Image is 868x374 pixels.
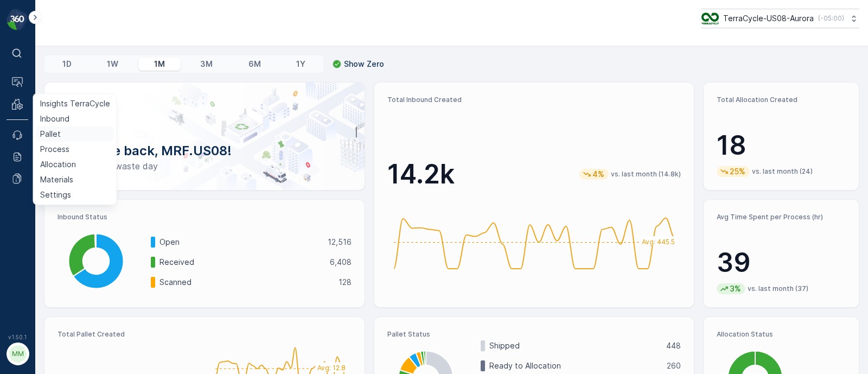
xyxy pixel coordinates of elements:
p: vs. last month (37) [748,284,808,293]
p: Shipped [489,340,660,351]
p: 18 [717,129,846,162]
div: MM [9,345,27,363]
p: 6,408 [330,257,352,268]
p: 12,516 [328,237,352,248]
p: Scanned [159,277,331,288]
button: MM [7,343,28,365]
p: 448 [666,340,681,351]
p: Show Zero [344,59,384,69]
p: 6M [248,59,261,69]
img: logo [7,9,28,30]
p: TerraCycle-US08-Aurora [723,13,814,24]
button: TerraCycle-US08-Aurora(-05:00) [701,9,859,28]
p: Received [159,257,323,268]
p: Avg Time Spent per Process (hr) [717,213,846,221]
p: 14.2k [387,158,455,191]
span: v 1.50.1 [7,334,28,340]
p: 1Y [296,59,305,69]
p: 128 [339,277,352,288]
p: 3M [200,59,213,69]
p: 25% [729,166,746,177]
p: Open [159,237,321,248]
p: Welcome back, MRF.US08! [62,142,347,160]
p: 39 [717,246,846,279]
p: Pallet Status [387,330,681,339]
p: Total Pallet Created [58,330,200,339]
p: 260 [667,360,681,371]
p: Total Allocation Created [717,96,846,104]
p: Allocation Status [717,330,846,339]
p: ( -05:00 ) [818,14,844,23]
p: vs. last month (14.8k) [611,170,681,179]
p: 3% [729,283,742,294]
p: 1M [154,59,165,69]
p: 1D [62,59,72,69]
p: Inbound Status [58,213,352,221]
p: Total Inbound Created [387,96,681,104]
p: 1W [107,59,118,69]
p: vs. last month (24) [752,167,813,176]
p: 4% [591,169,605,180]
p: Have a zero-waste day [62,160,347,173]
img: image_ci7OI47.png [701,12,719,24]
p: Ready to Allocation [489,360,660,371]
